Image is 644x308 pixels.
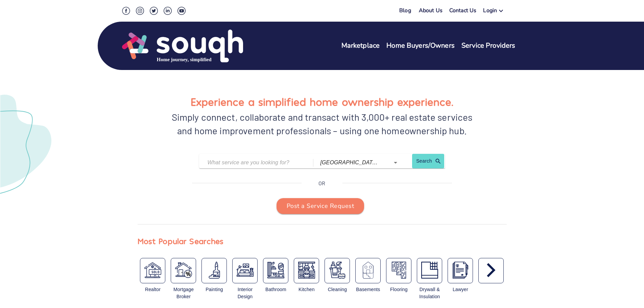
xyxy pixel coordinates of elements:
a: Marketplace [341,41,380,51]
a: Blog [399,7,411,14]
div: Most Popular Searches [138,235,224,247]
div: Drywall & Insulation [417,286,442,300]
img: Bathroom Remodeling [267,262,284,279]
a: Service Providers [461,41,516,51]
div: Kitchen Remodeling [291,258,322,303]
button: Basements [355,258,381,283]
div: Simply connect, collaborate and transact with 3,000+ real estate services and home improvement pr... [168,110,476,137]
img: Facebook Social Icon [122,7,130,15]
a: Contact Us [449,7,477,17]
img: Real Estate Broker / Agent [144,262,161,279]
div: Cleaning Services [322,258,353,303]
img: Flooring [390,262,407,279]
div: Lawyer [448,286,473,293]
div: Kitchen [294,286,319,293]
div: Cleaning [325,286,350,293]
img: Real Estate Lawyer [452,262,469,279]
img: Twitter Social Icon [150,7,158,15]
p: OR [318,179,325,187]
span: Post a Service Request [287,201,354,212]
button: Cleaning Services [325,258,350,283]
div: Interior Design [232,286,258,300]
img: Instagram Social Icon [136,7,144,15]
div: Real Estate Broker / Agent [138,258,168,303]
img: Mortgage Broker / Agent [175,262,192,279]
div: Flooring [386,286,411,293]
div: Real Estate Lawyer [445,258,476,303]
button: Drywall and Insulation [417,258,442,283]
a: About Us [419,7,443,17]
div: Mortgage Broker / Agent [168,258,199,303]
img: Interior Design Services [237,262,254,279]
button: Real Estate Broker / Agent [140,258,165,283]
button: Real Estate Lawyer [448,258,473,283]
div: Basements [353,258,383,303]
div: Basements [355,286,381,293]
a: Home Buyers/Owners [386,41,455,51]
button: Bathroom Remodeling [263,258,288,283]
input: Which city? [320,157,380,168]
img: LinkedIn Social Icon [164,7,172,15]
div: Mortgage Broker [171,286,196,300]
img: Youtube Social Icon [177,7,186,15]
button: Post a Service Request [277,198,364,214]
div: Bathroom Remodeling [260,258,291,303]
h1: Experience a simplified home ownership experience. [191,93,453,110]
button: Mortgage Broker / Agent [171,258,196,283]
div: Painters & Decorators [199,258,230,303]
img: Drywall and Insulation [421,262,438,279]
button: Flooring [386,258,411,283]
button: Interior Design Services [232,258,258,283]
input: What service are you looking for? [208,157,296,168]
div: Realtor [140,286,166,293]
div: Login [483,7,497,17]
button: Kitchen Remodeling [294,258,319,283]
img: Basements [360,262,377,279]
img: Kitchen Remodeling [298,262,315,279]
button: Open [391,158,400,167]
img: Souqh Logo [122,29,243,63]
div: Drywall and Insulation [414,258,445,303]
div: Interior Design Services [230,258,260,303]
div: Flooring [383,258,414,303]
img: Painters & Decorators [206,262,223,279]
div: Painting [201,286,227,293]
div: Bathroom [263,286,288,293]
img: Cleaning Services [329,262,346,279]
button: Painters & Decorators [201,258,227,283]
